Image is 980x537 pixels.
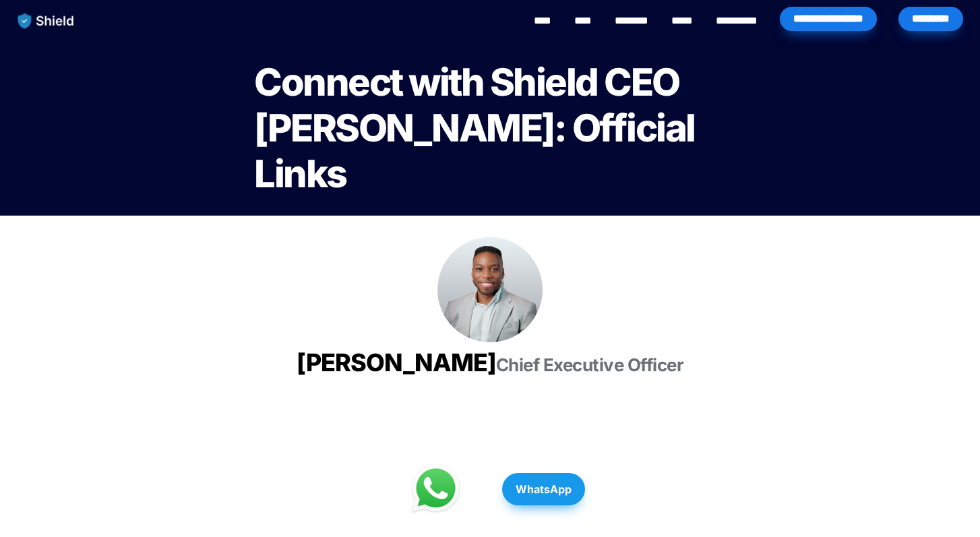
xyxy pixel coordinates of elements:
[502,466,585,512] a: WhatsApp
[516,482,572,496] strong: WhatsApp
[11,7,81,35] img: website logo
[297,348,496,377] span: [PERSON_NAME]
[496,354,684,375] span: Chief Executive Officer
[502,473,585,505] button: WhatsApp
[254,59,701,197] span: Connect with Shield CEO [PERSON_NAME]: Official Links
